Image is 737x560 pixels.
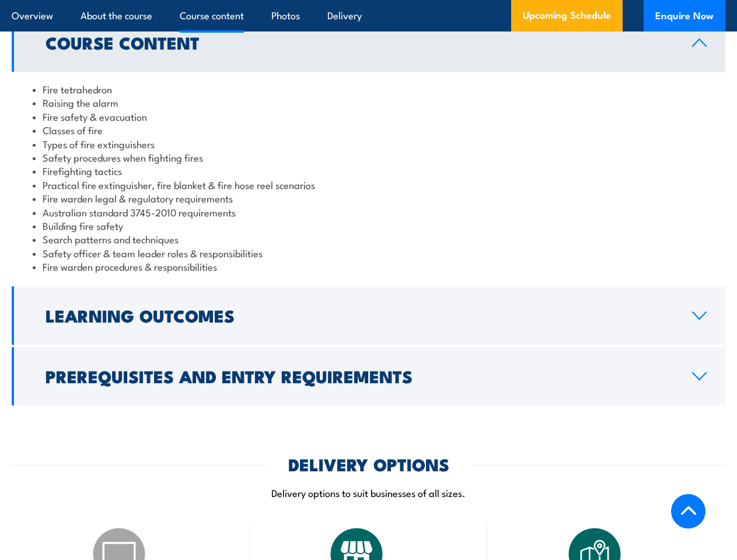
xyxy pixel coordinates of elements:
a: Course Content [12,13,725,72]
a: Learning Outcomes [12,286,725,345]
li: Building fire safety [33,219,704,232]
p: Delivery options to suit businesses of all sizes. [12,486,725,499]
li: Practical fire extinguisher, fire blanket & fire hose reel scenarios [33,178,704,191]
h2: Learning Outcomes [46,307,673,323]
li: Fire warden legal & regulatory requirements [33,191,704,205]
li: Fire warden procedures & responsibilities [33,260,704,273]
li: Classes of fire [33,123,704,136]
li: Fire safety & evacuation [33,110,704,123]
h2: DELIVERY OPTIONS [288,456,449,471]
li: Raising the alarm [33,96,704,109]
li: Fire tetrahedron [33,82,704,96]
li: Search patterns and techniques [33,232,704,246]
li: Australian standard 3745-2010 requirements [33,205,704,219]
h2: Course Content [46,34,673,50]
li: Safety officer & team leader roles & responsibilities [33,246,704,260]
h2: Prerequisites and Entry Requirements [46,368,673,383]
li: Safety procedures when fighting fires [33,150,704,164]
a: Prerequisites and Entry Requirements [12,347,725,405]
li: Firefighting tactics [33,164,704,177]
li: Types of fire extinguishers [33,137,704,150]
